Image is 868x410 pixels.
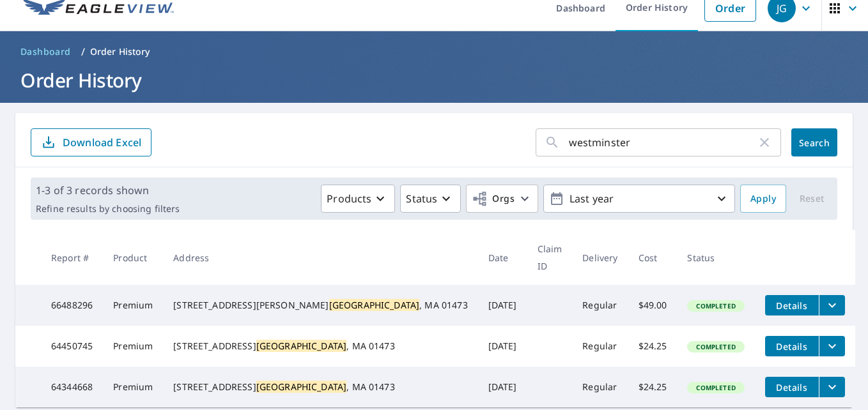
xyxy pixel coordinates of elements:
[765,336,819,356] button: detailsBtn-64450745
[773,340,811,353] span: Details
[791,128,837,156] button: Search
[750,191,776,207] span: Apply
[765,377,819,397] button: detailsBtn-64344668
[677,230,754,285] th: Status
[31,128,151,156] button: Download Excel
[773,381,811,393] span: Details
[400,185,461,213] button: Status
[321,185,395,213] button: Products
[628,285,678,326] td: $49.00
[41,326,103,367] td: 64450745
[256,340,347,352] mark: [GEOGRAPHIC_DATA]
[41,230,103,285] th: Report #
[572,285,628,326] td: Regular
[773,300,811,312] span: Details
[90,45,150,58] p: Order History
[478,367,527,407] td: [DATE]
[688,342,743,351] span: Completed
[163,230,477,285] th: Address
[819,336,845,356] button: filesDropdownBtn-64450745
[628,230,678,285] th: Cost
[569,125,757,160] input: Address, Report #, Claim ID, etc.
[173,340,467,353] div: [STREET_ADDRESS] , MA 01473
[478,230,527,285] th: Date
[802,137,827,149] span: Search
[406,191,437,206] p: Status
[819,377,845,397] button: filesDropdownBtn-64344668
[103,326,163,367] td: Premium
[256,381,347,393] mark: [GEOGRAPHIC_DATA]
[103,367,163,407] td: Premium
[819,295,845,315] button: filesDropdownBtn-66488296
[63,135,141,149] p: Download Excel
[478,326,527,367] td: [DATE]
[478,285,527,326] td: [DATE]
[15,42,76,62] a: Dashboard
[329,299,420,311] mark: [GEOGRAPHIC_DATA]
[103,285,163,326] td: Premium
[103,230,163,285] th: Product
[15,42,853,62] nav: breadcrumb
[740,185,786,213] button: Apply
[41,367,103,407] td: 64344668
[173,381,467,393] div: [STREET_ADDRESS] , MA 01473
[527,230,573,285] th: Claim ID
[628,326,678,367] td: $24.25
[572,367,628,407] td: Regular
[543,185,735,213] button: Last year
[628,367,678,407] td: $24.25
[688,301,743,310] span: Completed
[15,67,853,93] h1: Order History
[564,188,714,210] p: Last year
[327,191,371,206] p: Products
[572,326,628,367] td: Regular
[572,230,628,285] th: Delivery
[81,44,85,59] li: /
[20,45,71,58] span: Dashboard
[688,383,743,392] span: Completed
[173,299,467,312] div: [STREET_ADDRESS][PERSON_NAME] , MA 01473
[36,183,180,198] p: 1-3 of 3 records shown
[41,285,103,326] td: 66488296
[765,295,819,315] button: detailsBtn-66488296
[472,191,515,207] span: Orgs
[36,203,180,215] p: Refine results by choosing filters
[466,185,538,213] button: Orgs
